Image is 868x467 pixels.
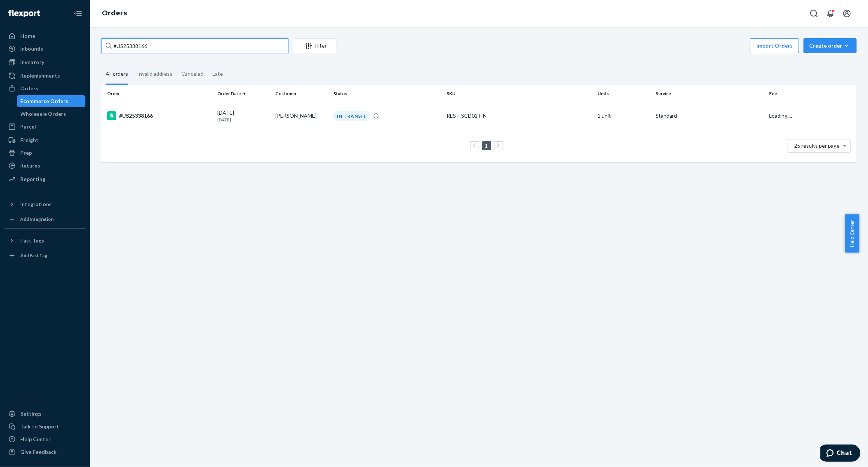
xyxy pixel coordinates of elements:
[845,214,859,253] button: Help Center
[766,103,857,129] td: Loading....
[595,103,653,129] td: 1 unit
[20,162,40,169] div: Returns
[218,117,270,123] p: [DATE]
[333,111,370,121] div: IN TRANSIT
[96,3,133,24] ol: breadcrumbs
[21,97,69,105] div: Ecommerce Orders
[4,408,85,420] a: Settings
[653,85,766,103] th: Service
[20,216,54,222] div: Add Integration
[4,173,85,185] a: Reporting
[4,198,85,210] button: Integrations
[840,6,855,21] button: Open account menu
[4,82,85,94] a: Orders
[656,112,763,120] p: Standard
[218,109,270,123] div: [DATE]
[20,85,38,92] div: Orders
[20,45,43,52] div: Inbounds
[4,30,85,42] a: Home
[20,175,45,183] div: Reporting
[106,64,128,85] div: All orders
[4,56,85,68] a: Inventory
[215,85,273,103] th: Order Date
[766,85,857,103] th: Fee
[212,64,223,84] div: Late
[293,38,336,53] button: Filter
[70,6,85,21] button: Close Navigation
[20,149,32,157] div: Prep
[484,142,490,149] a: Page 1 is your current page
[444,85,595,103] th: SKU
[330,85,444,103] th: Status
[20,72,60,79] div: Replenishments
[272,103,330,129] td: [PERSON_NAME]
[4,160,85,172] a: Returns
[20,237,44,244] div: Fast Tags
[21,110,66,118] div: Wholesale Orders
[4,70,85,82] a: Replenishments
[20,410,42,418] div: Settings
[20,436,51,443] div: Help Center
[20,252,47,259] div: Add Fast Tag
[293,42,336,49] div: Filter
[101,85,215,103] th: Order
[4,446,85,458] button: Give Feedback
[275,90,327,97] div: Customer
[807,6,822,21] button: Open Search Box
[750,38,799,53] button: Import Orders
[20,123,36,130] div: Parcel
[4,250,85,262] a: Add Fast Tag
[17,108,86,120] a: Wholesale Orders
[4,213,85,225] a: Add Integration
[20,201,52,208] div: Integrations
[102,9,127,17] a: Orders
[4,43,85,55] a: Inbounds
[8,10,40,17] img: Flexport logo
[4,421,85,433] button: Talk to Support
[4,121,85,133] a: Parcel
[20,136,39,144] div: Freight
[4,235,85,247] button: Fast Tags
[4,433,85,445] a: Help Center
[101,38,288,53] input: Search orders
[4,147,85,159] a: Prep
[804,38,857,53] button: Create order
[20,58,44,66] div: Inventory
[20,448,57,456] div: Give Feedback
[447,112,592,120] div: REST-SCD02T-N
[823,6,838,21] button: Open notifications
[809,42,851,49] div: Create order
[181,64,203,84] div: Canceled
[4,134,85,146] a: Freight
[20,32,35,40] div: Home
[20,423,59,430] div: Talk to Support
[820,445,861,463] iframe: Opens a widget where you can chat to one of our agents
[137,64,172,84] div: Invalid address
[17,95,86,107] a: Ecommerce Orders
[107,111,212,120] div: #US25338166
[595,85,653,103] th: Units
[795,142,840,149] span: 25 results per page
